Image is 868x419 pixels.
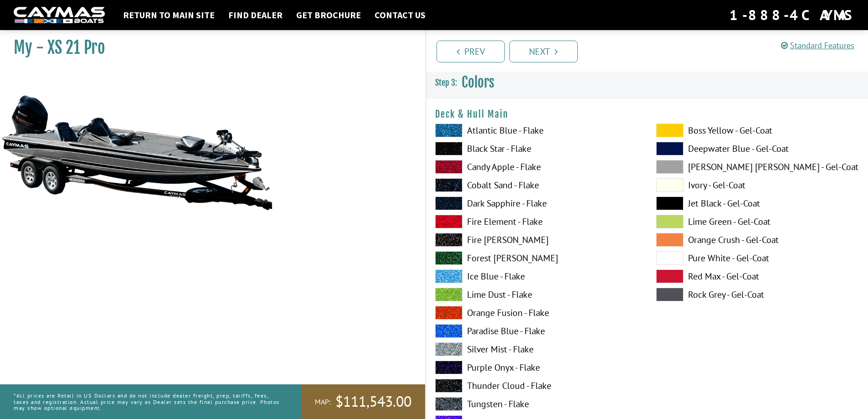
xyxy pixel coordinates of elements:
label: Cobalt Sand - Flake [435,178,638,192]
img: white-logo-c9c8dbefe5ff5ceceb0f0178aa75bf4bb51f6bca0971e226c86eb53dfe498488.png [14,7,105,24]
h1: My - XS 21 Pro [14,37,402,58]
label: [PERSON_NAME] [PERSON_NAME] - Gel-Coat [656,160,859,174]
label: Deepwater Blue - Gel-Coat [656,142,859,155]
a: Get Brochure [292,9,365,21]
label: Atlantic Blue - Flake [435,124,638,137]
label: Ivory - Gel-Coat [656,178,859,192]
a: Contact Us [370,9,430,21]
label: Purple Onyx - Flake [435,361,638,374]
label: Orange Fusion - Flake [435,306,638,320]
label: Candy Apple - Flake [435,160,638,174]
label: Fire [PERSON_NAME] [435,233,638,247]
label: Black Star - Flake [435,142,638,155]
a: MAP:$111,543.00 [301,384,425,419]
label: Fire Element - Flake [435,215,638,228]
label: Lime Dust - Flake [435,288,638,301]
label: Thunder Cloud - Flake [435,379,638,393]
a: Prev [437,41,505,62]
label: Boss Yellow - Gel-Coat [656,124,859,137]
h4: Deck & Hull Main [435,109,859,120]
label: Jet Black - Gel-Coat [656,197,859,210]
label: Silver Mist - Flake [435,342,638,356]
label: Rock Grey - Gel-Coat [656,288,859,301]
label: Paradise Blue - Flake [435,324,638,338]
label: Pure White - Gel-Coat [656,251,859,265]
label: Orange Crush - Gel-Coat [656,233,859,247]
a: Next [509,41,578,62]
label: Red Max - Gel-Coat [656,269,859,283]
label: Forest [PERSON_NAME] [435,251,638,265]
a: Find Dealer [224,9,287,21]
label: Lime Green - Gel-Coat [656,215,859,228]
span: MAP: [315,397,331,407]
a: Standard Features [781,40,854,51]
p: *All prices are Retail in US Dollars and do not include dealer freight, prep, tariffs, fees, taxe... [14,388,281,415]
div: 1-888-4CAYMAS [729,5,854,25]
span: $111,543.00 [335,392,411,411]
label: Tungsten - Flake [435,397,638,411]
label: Ice Blue - Flake [435,269,638,283]
label: Dark Sapphire - Flake [435,197,638,210]
a: Return to main site [118,9,219,21]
